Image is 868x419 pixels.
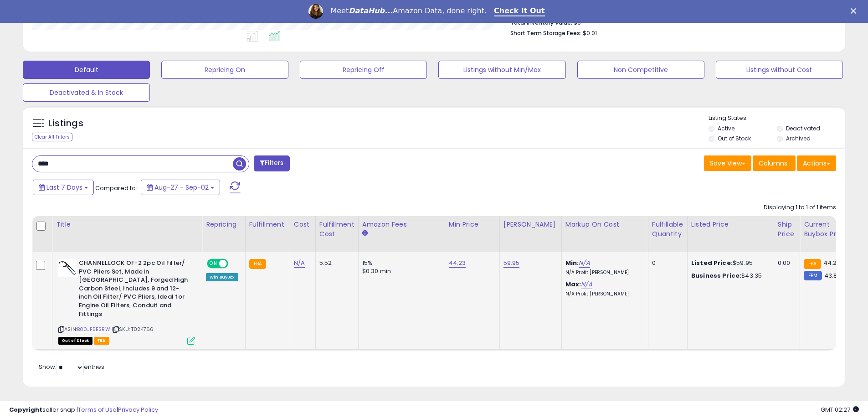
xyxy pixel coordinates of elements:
b: Business Price: [691,271,741,280]
button: Listings without Min/Max [438,61,565,79]
button: Actions [797,155,836,171]
a: Terms of Use [78,405,117,414]
p: N/A Profit [PERSON_NAME] [565,291,641,297]
div: $59.95 [691,259,767,267]
span: Last 7 Days [46,183,82,192]
b: Max: [565,280,581,289]
span: OFF [227,260,241,268]
label: Out of Stock [718,134,751,142]
span: 2025-09-10 02:27 GMT [821,405,859,414]
div: Title [56,220,198,229]
img: Profile image for Georgie [308,4,323,19]
span: Show: entries [39,362,104,371]
b: Short Term Storage Fees: [510,29,581,37]
div: 0 [652,259,680,267]
p: Listing States: [709,114,845,123]
a: N/A [581,280,592,289]
div: Cost [294,220,312,229]
small: Amazon Fees. [362,229,368,238]
div: Current Buybox Price [804,220,851,239]
label: Active [718,124,734,132]
th: The percentage added to the cost of goods (COGS) that forms the calculator for Min & Max prices. [561,216,648,252]
div: [PERSON_NAME] [503,220,558,229]
div: Amazon Fees [362,220,441,229]
a: 44.23 [449,259,466,268]
span: 43.89 [824,271,841,280]
div: Markup on Cost [565,220,644,229]
label: Deactivated [786,124,820,132]
b: CHANNELLOCK OF-2 2pc Oil Filter/ PVC Pliers Set, Made in [GEOGRAPHIC_DATA], Forged High Carbon St... [79,259,190,321]
div: Fulfillment Cost [319,220,354,239]
a: N/A [579,259,590,268]
div: $0.30 min [362,267,438,275]
button: Columns [753,155,796,171]
i: DataHub... [349,6,393,15]
div: 0.00 [778,259,793,267]
div: $43.35 [691,272,767,280]
span: | SKU: T024766 [112,326,154,333]
small: FBA [804,259,821,269]
a: N/A [294,259,305,268]
label: Archived [786,134,811,142]
small: FBM [804,271,822,280]
span: ON [208,260,219,268]
button: Last 7 Days [33,180,94,195]
div: Ship Price [778,220,796,239]
div: Repricing [206,220,241,229]
button: Default [23,61,150,79]
a: Check It Out [494,6,545,16]
button: Listings without Cost [716,61,843,79]
span: All listings that are currently out of stock and unavailable for purchase on Amazon [58,337,92,345]
span: Aug-27 - Sep-02 [154,183,209,192]
div: Min Price [449,220,496,229]
a: 59.95 [503,259,520,268]
div: Displaying 1 to 1 of 1 items [764,203,836,212]
button: Repricing On [161,61,288,79]
div: 15% [362,259,438,267]
div: Clear All Filters [32,133,72,141]
div: Fulfillable Quantity [652,220,683,239]
button: Deactivated & In Stock [23,83,150,102]
h5: Listings [48,117,83,130]
strong: Copyright [9,405,42,414]
img: 31h3zWdF0sL._SL40_.jpg [58,259,77,277]
a: Privacy Policy [118,405,158,414]
div: Close [851,8,860,14]
a: B00JF5ESRW [77,326,110,333]
div: Fulfillment [249,220,286,229]
div: Win BuyBox [206,273,238,281]
span: $0.01 [583,29,597,37]
span: FBA [94,337,109,345]
b: Listed Price: [691,259,733,267]
div: Listed Price [691,220,770,229]
b: Min: [565,259,579,267]
button: Aug-27 - Sep-02 [141,180,220,195]
button: Filters [254,155,289,171]
button: Save View [704,155,751,171]
div: ASIN: [58,259,195,344]
small: FBA [249,259,266,269]
p: N/A Profit [PERSON_NAME] [565,269,641,276]
div: Meet Amazon Data, done right. [330,6,487,16]
span: Columns [759,159,787,168]
b: Total Inventory Value: [510,19,572,26]
button: Non Competitive [577,61,704,79]
div: 5.52 [319,259,351,267]
span: Compared to: [95,184,137,192]
button: Repricing Off [300,61,427,79]
div: seller snap | | [9,406,158,414]
span: 44.23 [823,259,841,267]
